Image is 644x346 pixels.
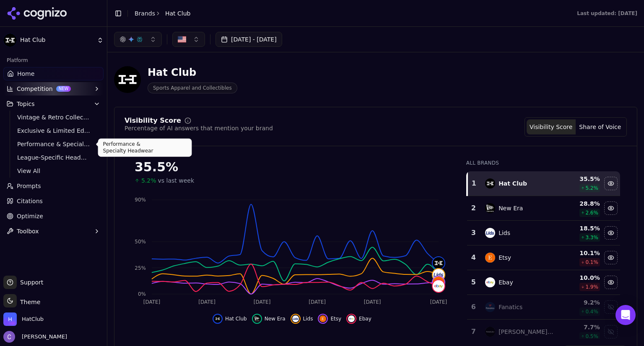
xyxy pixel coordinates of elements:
[499,229,510,237] div: Lids
[585,209,598,216] span: 2.6 %
[348,315,355,322] img: ebay
[225,315,247,322] span: Hat Club
[499,179,527,188] div: Hat Club
[485,203,495,213] img: new era
[17,70,34,78] span: Home
[527,119,576,134] button: Visibility Score
[499,253,511,262] div: Etsy
[604,300,618,314] button: Show fanatics data
[470,302,477,312] div: 6
[125,124,273,132] div: Percentage of AI answers that mention your brand
[604,201,618,215] button: Hide new era data
[17,278,43,287] span: Support
[499,278,513,287] div: Ebay
[467,221,620,245] tr: 3lidsLids18.5%3.3%Hide lids data
[346,314,371,324] button: Hide ebay data
[17,197,43,205] span: Citations
[214,315,221,322] img: hat club
[114,66,141,93] img: Hat Club
[561,274,600,282] div: 10.0 %
[577,10,637,17] div: Last updated: [DATE]
[561,175,600,183] div: 35.5 %
[485,277,495,287] img: ebay
[141,176,156,185] span: 5.2%
[3,331,15,343] img: Chris Hayes
[585,284,598,290] span: 1.9 %
[470,228,477,238] div: 3
[14,125,93,137] a: Exclusive & Limited Edition Releases
[3,225,104,238] button: Toolbox
[430,299,447,305] tspan: [DATE]
[485,228,495,238] img: lids
[135,265,146,271] tspan: 25%
[3,82,104,96] button: CompetitionNEW
[604,226,618,240] button: Hide lids data
[56,86,71,92] span: NEW
[433,276,444,288] img: etsy
[17,113,90,121] span: Vintage & Retro Collections
[561,298,600,307] div: 9.2 %
[103,141,187,154] p: Performance & Specialty Headwear
[17,153,90,162] span: League-Specific Headwear
[485,178,495,188] img: hat club
[17,100,35,108] span: Topics
[561,249,600,257] div: 10.1 %
[14,165,93,177] a: View All
[3,312,44,326] button: Open organization switcher
[165,9,190,18] span: Hat Club
[604,276,618,289] button: Hide ebay data
[178,35,186,44] img: US
[3,34,17,47] img: Hat Club
[22,315,44,323] span: HatClub
[17,127,90,135] span: Exclusive & Limited Edition Releases
[576,119,625,134] button: Share of Voice
[18,333,67,341] span: [PERSON_NAME]
[585,259,598,266] span: 0.1 %
[143,299,161,305] tspan: [DATE]
[561,199,600,208] div: 28.8 %
[364,299,381,305] tspan: [DATE]
[198,299,216,305] tspan: [DATE]
[17,227,39,235] span: Toolbox
[3,97,104,111] button: Topics
[216,32,282,47] button: [DATE] - [DATE]
[254,299,271,305] tspan: [DATE]
[292,315,299,322] img: lids
[291,314,313,324] button: Hide lids data
[309,299,326,305] tspan: [DATE]
[3,179,104,193] a: Prompts
[470,327,477,337] div: 7
[485,302,495,312] img: fanatics
[561,323,600,331] div: 7.7 %
[3,194,104,208] a: Citations
[467,196,620,221] tr: 2new eraNew Era28.8%2.6%Hide new era data
[17,140,90,148] span: Performance & Specialty Headwear
[330,315,341,322] span: Etsy
[17,299,40,305] span: Theme
[3,54,104,67] div: Platform
[158,176,195,185] span: vs last week
[585,333,598,340] span: 0.5 %
[485,327,495,337] img: mitchell & ness
[467,270,620,295] tr: 5ebayEbay10.0%1.9%Hide ebay data
[585,185,598,191] span: 5.2 %
[467,295,620,320] tr: 6fanaticsFanatics9.2%0.4%Show fanatics data
[467,320,620,344] tr: 7mitchell & ness[PERSON_NAME] & [PERSON_NAME]7.7%0.5%Show mitchell & ness data
[499,204,523,212] div: New Era
[265,315,286,322] span: New Era
[499,303,522,311] div: Fanatics
[3,312,17,326] img: HatClub
[14,152,93,163] a: League-Specific Headwear
[138,291,146,297] tspan: 0%
[604,251,618,264] button: Hide etsy data
[470,253,477,263] div: 4
[485,253,495,263] img: etsy
[3,209,104,223] a: Optimize
[499,328,554,336] div: [PERSON_NAME] & [PERSON_NAME]
[17,182,41,190] span: Prompts
[467,171,620,196] tr: 1hat clubHat Club35.5%5.2%Hide hat club data
[470,203,477,213] div: 2
[466,160,620,166] div: All Brands
[359,315,371,322] span: Ebay
[17,212,43,220] span: Optimize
